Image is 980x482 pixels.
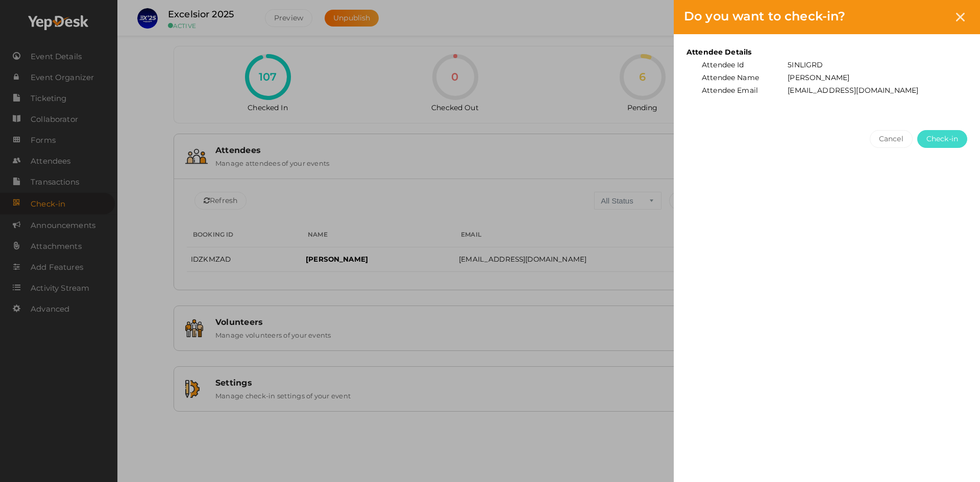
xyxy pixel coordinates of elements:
[788,72,849,83] label: [PERSON_NAME]
[788,85,918,95] label: [EMAIL_ADDRESS][DOMAIN_NAME]
[788,60,823,70] label: 5INLIGRD
[702,85,758,95] label: Attendee Email
[870,130,913,148] button: Cancel
[702,72,759,83] label: Attendee Name
[687,47,751,57] b: Attendee Details
[917,130,967,148] button: Check-in
[785,9,838,23] span: check-in
[926,134,958,144] span: Check-in
[684,9,845,23] span: Do you want to ?
[702,60,744,70] label: Attendee Id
